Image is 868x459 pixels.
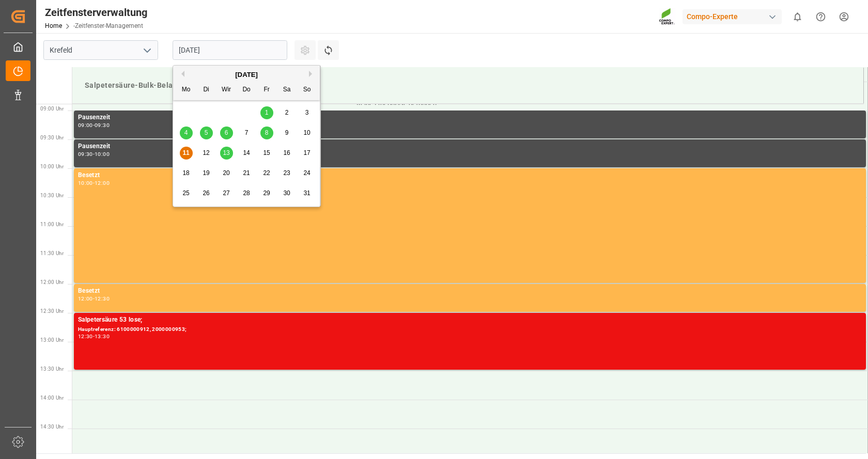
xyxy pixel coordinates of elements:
[40,424,64,430] font: 14:30 Uhr
[95,180,110,186] font: 12:00
[240,187,253,200] div: Wählen Sie Donnerstag, den 28. August 2025
[78,180,93,186] font: 10:00
[263,189,270,197] font: 29
[285,129,289,136] font: 9
[283,149,290,156] font: 16
[283,86,291,93] font: Sa
[786,5,809,28] button: zeige 0 neue Benachrichtigungen
[303,86,311,93] font: So
[245,129,249,136] font: 7
[240,167,253,180] div: Wählen Sie Donnerstag, den 21. August 2025
[240,126,253,139] div: Wählen Sie Donnerstag, den 7. August 2025
[281,167,293,180] div: Wählen Sie Samstag, den 23. August 2025
[683,7,786,26] button: Compo-Experte
[220,126,233,139] div: Wählen Sie Mittwoch, den 6. August 2025
[180,147,193,160] div: Wählen Sie Montag, den 11. August 2025
[303,149,310,156] font: 17
[260,187,273,200] div: Wählen Sie Freitag, den 29. August 2025
[176,103,317,203] div: Monat 2025-08
[78,326,187,332] font: Hauptreferenz: 6100000912, 2000000953;
[285,109,289,116] font: 2
[45,6,147,19] font: Zeitfensterverwaltung
[180,126,193,139] div: Wählen Sie Montag, den 4. August 2025
[203,149,209,156] font: 12
[95,333,110,340] font: 13:30
[281,106,293,119] div: Wählen Sie Samstag, den 2. August 2025
[205,129,208,136] font: 5
[40,337,64,343] font: 13:00 Uhr
[220,187,233,200] div: Wählen Sie Mittwoch, den 27. August 2025
[180,167,193,180] div: Wählen Sie Montag, den 18. August 2025
[305,109,309,116] font: 3
[40,193,64,198] font: 10:30 Uhr
[263,149,270,156] font: 15
[203,86,209,93] font: Di
[95,295,110,302] font: 12:30
[78,114,111,121] font: Pausenzeit
[93,122,95,129] font: -
[220,167,233,180] div: Wählen Sie Mittwoch, den 20. August 2025
[45,22,62,29] a: Home
[203,169,209,177] font: 19
[78,151,93,157] font: 09:30
[223,149,229,156] font: 13
[265,129,269,136] font: 8
[283,169,290,177] font: 23
[200,126,213,139] div: Wählen Sie Dienstag, den 5. August 2025
[301,167,314,180] div: Wählen Sie Sonntag, den 24. August 2025
[85,81,191,89] font: Salpetersäure-Bulk-Beladung
[184,129,188,136] font: 4
[303,169,310,177] font: 24
[263,86,269,93] font: Fr
[223,189,229,197] font: 27
[78,143,111,150] font: Pausenzeit
[220,147,233,160] div: Wählen Sie Mittwoch, den 13. August 2025
[40,453,64,458] font: 15:00 Uhr
[281,187,293,200] div: Wählen Sie Samstag, den 30. August 2025
[301,147,314,160] div: Wählen Sie Sonntag, den 17. August 2025
[240,147,253,160] div: Wählen Sie Donnerstag, den 14. August 2025
[93,180,95,186] font: -
[225,129,228,136] font: 6
[223,169,229,177] font: 20
[200,187,213,200] div: Wählen Sie Dienstag, den 26. August 2025
[281,147,293,160] div: Wählen Sie Samstag, den 16. August 2025
[303,129,310,136] font: 10
[40,250,64,256] font: 11:30 Uhr
[182,189,189,197] font: 25
[78,122,93,129] font: 09:00
[222,86,231,93] font: Wir
[301,187,314,200] div: Wählen Sie Sonntag, den 31. August 2025
[203,189,209,197] font: 26
[659,8,675,26] img: Screenshot%202023-09-29%20at%2010.02.21.png_1712312052.png
[173,40,287,60] input: TT.MM.JJJJ
[265,109,269,116] font: 1
[301,126,314,139] div: Wählen Sie Sonntag, den 10. August 2025
[182,149,189,156] font: 11
[78,333,93,340] font: 12:30
[78,316,143,323] font: Salpetersäure 53 lose;
[687,12,738,21] font: Compo-Experte
[200,167,213,180] div: Wählen Sie Dienstag, den 19. August 2025
[281,126,293,139] div: Wählen Sie Samstag, den 9. August 2025
[260,106,273,119] div: Wählen Sie Freitag, den 1. August 2025
[40,308,64,314] font: 12:30 Uhr
[809,5,832,28] button: Hilfecenter
[40,106,64,112] font: 09:00 Uhr
[78,287,100,294] font: Besetzt
[260,167,273,180] div: Wählen Sie Freitag, den 22. August 2025
[93,151,95,157] font: -
[301,106,314,119] div: Wählen Sie Sonntag, den 3. August 2025
[40,279,64,285] font: 12:00 Uhr
[243,169,250,177] font: 21
[40,366,64,372] font: 13:30 Uhr
[139,42,154,58] button: Menü öffnen
[43,40,158,60] input: Zum Suchen/Auswählen eingeben
[40,164,64,169] font: 10:00 Uhr
[78,171,100,179] font: Besetzt
[182,86,191,93] font: Mo
[95,151,110,157] font: 10:00
[40,135,64,140] font: 09:30 Uhr
[242,86,250,93] font: Do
